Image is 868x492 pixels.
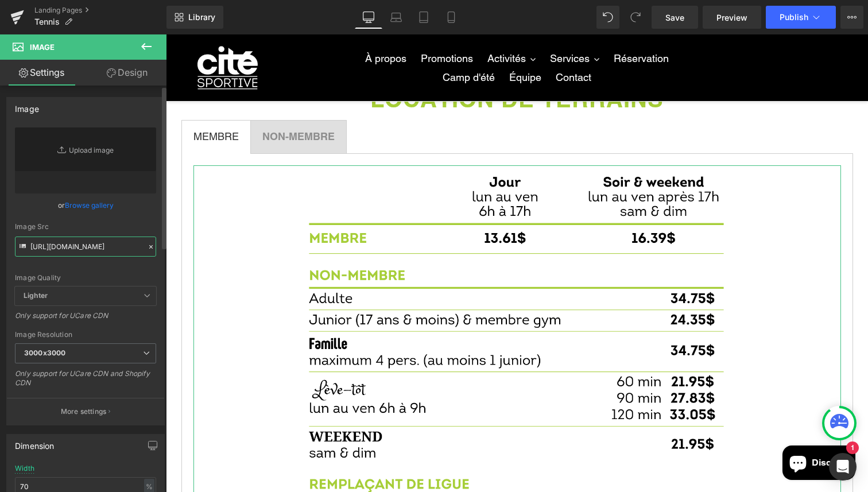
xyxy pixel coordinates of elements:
button: Undo [596,6,619,29]
button: Publish [766,6,836,29]
div: Dimension [15,435,55,451]
span: Library [188,12,215,22]
inbox-online-store-chat: Chat de la boutique en ligne Shopify [613,411,693,448]
span: Promotions [255,18,307,30]
span: Services [384,18,424,30]
a: Mobile [437,6,465,29]
a: Design [86,60,169,86]
img: citesportive [32,11,92,55]
a: Browse gallery [65,195,114,215]
div: Only support for UCare CDN [15,311,156,328]
p: More settings [61,406,107,417]
div: Image Quality [15,274,156,282]
div: MEMBRE [28,94,73,111]
a: New Library [166,6,223,29]
span: À propos [199,18,241,30]
button: Services [378,14,439,33]
a: Landing Pages [34,6,166,15]
span: Preview [716,11,747,24]
button: More [840,6,863,29]
input: Link [15,237,156,257]
a: Desktop [355,6,382,29]
a: À propos [193,14,246,33]
div: Image [15,98,39,114]
span: Équipe [343,37,375,49]
a: Promotions [249,14,313,33]
div: Open Intercom Messenger [829,453,857,481]
a: Camp d'été [271,33,335,52]
div: or [15,199,156,211]
a: Laptop [382,6,410,29]
a: Équipe [338,33,381,52]
a: Tablet [410,6,437,29]
a: Preview [703,6,761,29]
b: Lighter [24,291,48,300]
div: Width [15,464,34,472]
div: Only support for UCare CDN and Shopify CDN [15,369,156,395]
span: Publish [780,13,808,22]
button: Activités [316,14,375,33]
span: Save [665,11,684,24]
b: 3000x3000 [24,348,65,357]
div: Image Resolution [15,331,156,339]
button: Redo [624,6,647,29]
span: Camp d'été [277,37,329,49]
div: Image Src [15,223,156,231]
a: Réservation [442,14,509,33]
span: Tennis [34,17,60,26]
span: Image [30,42,55,52]
span: Réservation [448,18,503,30]
button: More settings [7,398,164,425]
span: Contact [390,37,425,49]
b: NON-MEMBRE [96,96,169,108]
a: Contact [384,33,431,52]
span: Activités [321,18,360,30]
